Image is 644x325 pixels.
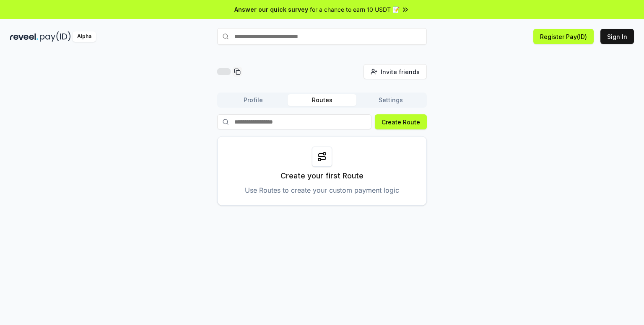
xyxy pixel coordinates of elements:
button: Settings [356,94,425,106]
p: Use Routes to create your custom payment logic [245,185,399,195]
button: Create Route [375,114,427,129]
span: Invite friends [381,67,420,76]
button: Invite friends [364,64,427,79]
p: Create your first Route [280,170,364,182]
img: reveel_dark [10,31,38,42]
button: Routes [288,94,356,106]
button: Register Pay(ID) [533,29,594,44]
span: for a chance to earn 10 USDT 📝 [310,5,400,14]
span: Answer our quick survey [234,5,308,14]
div: Alpha [73,31,96,42]
img: pay_id [40,31,71,42]
button: Profile [219,94,288,106]
button: Sign In [600,29,634,44]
